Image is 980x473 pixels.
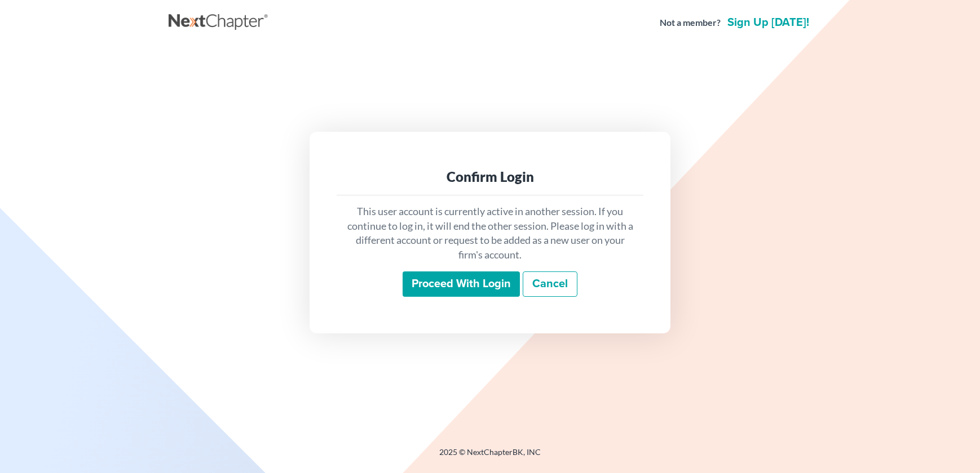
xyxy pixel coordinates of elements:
[346,168,634,186] div: Confirm Login
[346,204,634,262] p: This user account is currently active in another session. If you continue to log in, it will end ...
[725,17,811,28] a: Sign up [DATE]!
[523,271,577,297] a: Cancel
[660,16,721,29] strong: Not a member?
[403,271,520,297] input: Proceed with login
[169,447,811,467] div: 2025 © NextChapterBK, INC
